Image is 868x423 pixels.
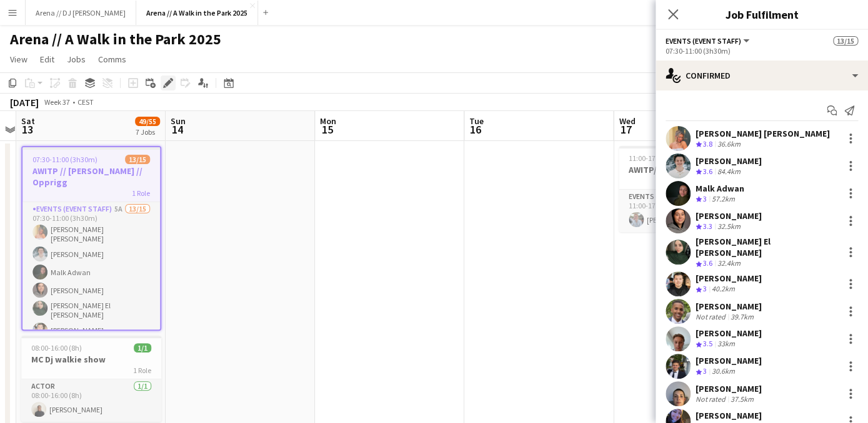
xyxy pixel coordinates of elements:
[696,312,728,321] div: Not rated
[728,312,756,321] div: 39.7km
[21,336,161,422] app-job-card: 08:00-16:00 (8h)1/1MC Dj walkie show1 RoleActor1/108:00-16:00 (8h)[PERSON_NAME]
[21,115,35,127] span: Sat
[696,394,728,404] div: Not rated
[715,139,743,150] div: 36.6km
[133,366,151,375] span: 1 Role
[31,343,82,352] span: 08:00-16:00 (8h)
[703,194,707,203] span: 3
[709,284,737,294] div: 40.2km
[703,221,712,231] span: 3.3
[703,366,707,376] span: 3
[696,301,762,312] div: [PERSON_NAME]
[21,379,161,422] app-card-role: Actor1/108:00-16:00 (8h)[PERSON_NAME]
[77,97,94,107] div: CEST
[715,221,743,232] div: 32.5km
[666,46,858,56] div: 07:30-11:00 (3h30m)
[703,167,712,176] span: 3.6
[135,117,160,126] span: 49/55
[132,188,150,198] span: 1 Role
[696,236,838,258] div: [PERSON_NAME] El [PERSON_NAME]
[703,339,712,348] span: 3.5
[41,97,72,107] span: Week 37
[709,366,737,377] div: 30.6km
[469,115,484,127] span: Tue
[320,115,336,127] span: Mon
[19,122,35,137] span: 13
[21,146,161,331] app-job-card: 07:30-11:00 (3h30m)13/15AWITP // [PERSON_NAME] // Opprigg1 RoleEvents (Event Staff)5A13/1507:30-1...
[134,343,151,352] span: 1/1
[619,146,759,232] app-job-card: 11:00-17:00 (6h)1/1AWITP//Lager1 RoleEvents (Warehouse)1/111:00-17:00 (6h)[PERSON_NAME]
[696,128,830,139] div: [PERSON_NAME] [PERSON_NAME]
[40,54,54,65] span: Edit
[169,122,186,137] span: 14
[26,1,136,25] button: Arena // DJ [PERSON_NAME]
[35,51,59,67] a: Edit
[98,54,126,65] span: Comms
[696,155,762,167] div: [PERSON_NAME]
[696,183,744,194] div: Malk Adwan
[22,165,160,188] h3: AWITP // [PERSON_NAME] // Opprigg
[619,190,759,232] app-card-role: Events (Warehouse)1/111:00-17:00 (6h)[PERSON_NAME]
[703,139,712,148] span: 3.8
[709,194,737,205] div: 57.2km
[666,36,741,46] span: Events (Event Staff)
[619,164,759,175] h3: AWITP//Lager
[656,6,868,22] h3: Job Fulfilment
[703,284,707,293] span: 3
[696,410,762,421] div: [PERSON_NAME]
[696,383,762,394] div: [PERSON_NAME]
[715,339,737,349] div: 33km
[833,36,858,46] span: 13/15
[10,96,39,109] div: [DATE]
[715,258,743,269] div: 32.4km
[32,155,97,164] span: 07:30-11:00 (3h30m)
[696,273,762,284] div: [PERSON_NAME]
[93,51,131,67] a: Comms
[703,258,712,268] span: 3.6
[666,36,751,46] button: Events (Event Staff)
[125,155,150,164] span: 13/15
[696,210,762,221] div: [PERSON_NAME]
[5,51,32,67] a: View
[619,115,635,127] span: Wed
[136,1,258,25] button: Arena // A Walk in the Park 2025
[696,355,762,366] div: [PERSON_NAME]
[171,115,186,127] span: Sun
[21,354,161,365] h3: MC Dj walkie show
[136,127,159,137] div: 7 Jobs
[67,54,86,65] span: Jobs
[318,122,336,137] span: 15
[715,167,743,177] div: 84.4km
[696,328,762,339] div: [PERSON_NAME]
[728,394,756,404] div: 37.5km
[656,61,868,90] div: Confirmed
[467,122,484,137] span: 16
[62,51,91,67] a: Jobs
[629,153,679,163] span: 11:00-17:00 (6h)
[617,122,635,137] span: 17
[10,30,221,49] h1: Arena // A Walk in the Park 2025
[10,54,27,65] span: View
